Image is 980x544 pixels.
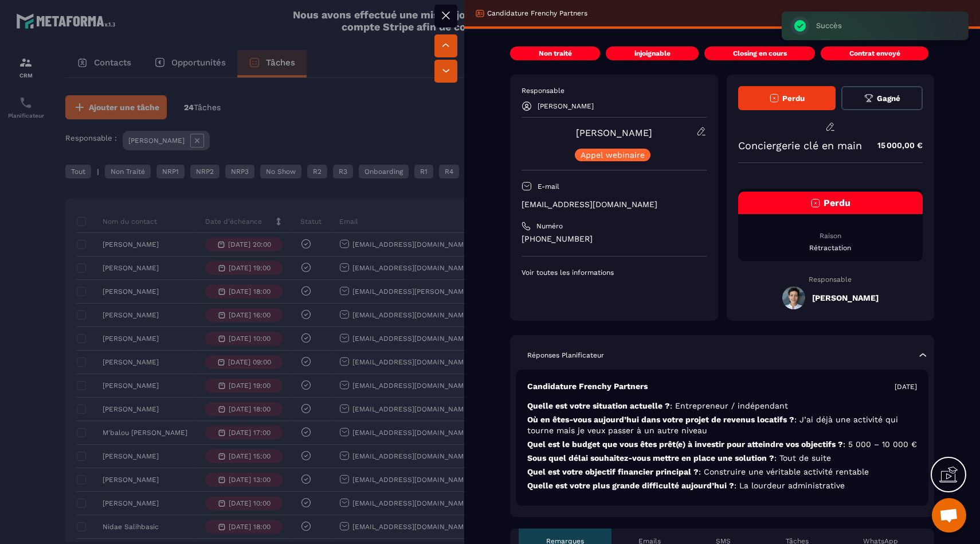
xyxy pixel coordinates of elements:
p: Non traité [539,49,572,58]
p: [PERSON_NAME] [538,102,594,110]
p: Voir toutes les informations [522,268,707,277]
p: [EMAIL_ADDRESS][DOMAIN_NAME] [522,199,707,210]
p: Appel webinaire [581,151,645,159]
p: Candidature Frenchy Partners [527,381,648,392]
p: Conciergerie clé en main [738,139,862,151]
span: : Tout de suite [774,453,831,463]
a: [PERSON_NAME] [576,127,652,138]
span: Perdu [824,197,850,208]
p: Quelle est votre plus grande difficulté aujourd’hui ? [527,480,917,491]
span: : La lourdeur administrative [734,481,845,490]
span: : Entrepreneur / indépendant [670,401,788,410]
p: Responsable [738,275,923,283]
p: Contrat envoyé [849,49,900,58]
p: Responsable [522,86,707,95]
p: [PHONE_NUMBER] [522,234,707,244]
p: Closing en cours [733,49,787,58]
p: Raison [738,231,923,240]
button: Gagné [841,86,923,110]
span: Gagné [877,94,900,103]
span: Perdu [782,94,805,103]
p: injoignable [634,49,671,58]
button: Perdu [738,86,836,110]
p: Réponses Planificateur [527,351,604,360]
p: Quel est votre objectif financier principal ? [527,467,917,477]
p: E-mail [538,182,559,191]
p: [DATE] [895,382,917,391]
p: Où en êtes-vous aujourd’hui dans votre projet de revenus locatifs ? [527,414,917,436]
p: Quelle est votre situation actuelle ? [527,401,917,411]
span: : Construire une véritable activité rentable [699,467,869,476]
div: Ouvrir le chat [932,498,966,533]
span: : 5 000 – 10 000 € [843,440,917,449]
p: Rétractation [738,243,923,252]
p: Candidature Frenchy Partners [487,9,587,18]
h5: [PERSON_NAME] [812,293,879,302]
p: Numéro [536,222,563,231]
p: Quel est le budget que vous êtes prêt(e) à investir pour atteindre vos objectifs ? [527,439,917,450]
p: 15 000,00 € [866,134,923,157]
p: Sous quel délai souhaitez-vous mettre en place une solution ? [527,453,917,464]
